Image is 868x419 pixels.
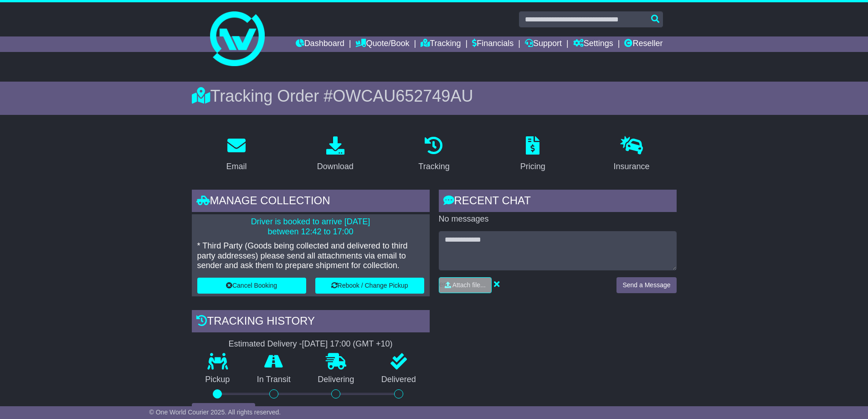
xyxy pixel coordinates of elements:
[412,133,455,176] a: Tracking
[439,214,677,224] p: No messages
[614,160,650,173] div: Insurance
[149,409,281,416] span: © One World Courier 2025. All rights reserved.
[573,36,613,52] a: Settings
[296,36,344,52] a: Dashboard
[192,310,430,335] div: Tracking history
[192,375,244,385] p: Pickup
[616,277,676,293] button: Send a Message
[418,160,449,173] div: Tracking
[197,241,424,271] p: * Third Party (Goods being collected and delivered to third party addresses) please send all atta...
[368,375,430,385] p: Delivered
[317,160,354,173] div: Download
[220,133,252,176] a: Email
[311,133,360,176] a: Download
[243,375,304,385] p: In Transit
[421,36,461,52] a: Tracking
[192,339,430,349] div: Estimated Delivery -
[315,278,424,294] button: Rebook / Change Pickup
[192,403,255,419] button: View Full Tracking
[192,86,677,106] div: Tracking Order #
[624,36,663,52] a: Reseller
[333,87,473,105] span: OWCAU652749AU
[514,133,551,176] a: Pricing
[302,339,393,349] div: [DATE] 17:00 (GMT +10)
[608,133,656,176] a: Insurance
[355,36,409,52] a: Quote/Book
[226,160,247,173] div: Email
[525,36,562,52] a: Support
[472,36,514,52] a: Financials
[439,190,677,214] div: RECENT CHAT
[197,217,424,237] p: Driver is booked to arrive [DATE] between 12:42 to 17:00
[192,190,430,214] div: Manage collection
[520,160,545,173] div: Pricing
[197,278,306,294] button: Cancel Booking
[304,375,368,385] p: Delivering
